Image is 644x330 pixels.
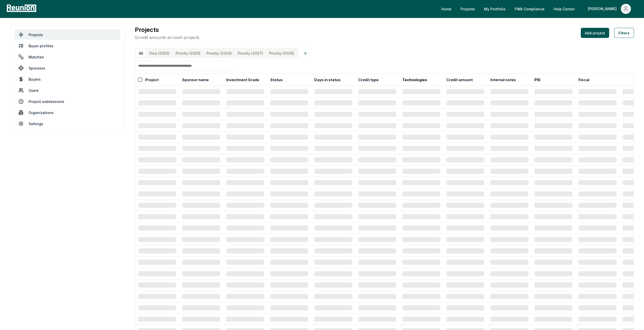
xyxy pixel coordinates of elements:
[357,75,380,85] button: Credit type
[266,49,297,57] button: Priority (2026)
[14,63,120,73] a: Sponsors
[456,4,479,14] a: Projects
[135,25,199,34] h3: Projects
[14,41,120,51] a: Buyer profiles
[14,30,120,40] a: Projects
[136,49,146,57] button: All
[14,74,120,84] a: Buyers
[489,75,517,85] button: Internal notes
[550,4,579,14] a: Help Center
[577,75,599,85] button: Fiscal year
[14,119,120,129] a: Settings
[173,49,203,57] button: Priority (2025)
[225,75,260,85] button: Investment Grade
[614,28,634,38] button: Filters
[14,52,120,62] a: Matches
[437,4,639,14] nav: Main
[269,75,284,85] button: Status
[144,75,160,85] button: Project
[14,107,120,118] a: Organizations
[14,85,120,95] a: Users
[584,4,635,14] button: [PERSON_NAME]
[203,49,235,57] button: Priority (2024)
[181,75,210,85] button: Sponsor name
[235,49,266,57] button: Priority (2027)
[14,96,120,106] a: Project submissions
[135,34,199,40] p: 0 credit amounts across 0 projects
[437,4,455,14] a: Home
[445,75,474,85] button: Credit amount
[511,4,549,14] a: PWA Compliance
[480,4,510,14] a: My Portfolio
[581,28,609,38] button: Add project
[588,4,619,14] div: [PERSON_NAME]
[146,49,173,57] button: Visa (2025)
[313,75,342,85] button: Days in status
